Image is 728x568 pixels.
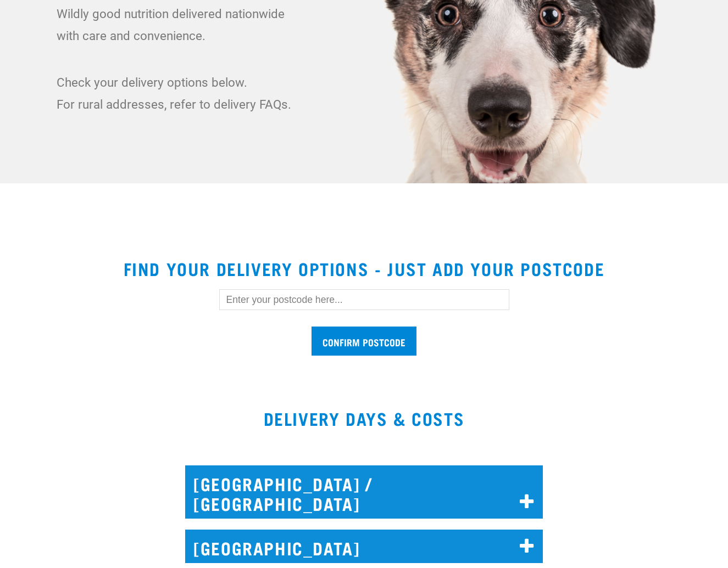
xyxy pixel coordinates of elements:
input: Confirm postcode [312,327,416,356]
p: Check your delivery options below. For rural addresses, refer to delivery FAQs. [57,71,303,115]
p: Wildly good nutrition delivered nationwide with care and convenience. [57,3,303,47]
h2: [GEOGRAPHIC_DATA] / [GEOGRAPHIC_DATA] [185,465,543,519]
h2: [GEOGRAPHIC_DATA] [185,530,543,563]
input: Enter your postcode here... [219,289,509,310]
h2: Find your delivery options - just add your postcode [13,258,715,278]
